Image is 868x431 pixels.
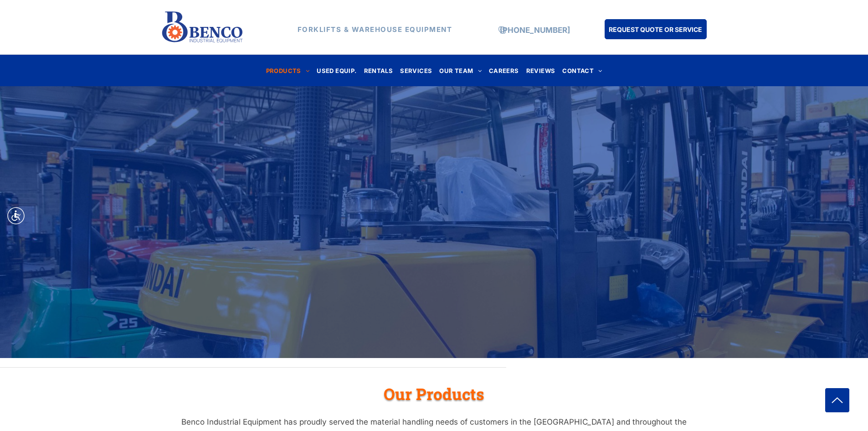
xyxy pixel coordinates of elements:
[360,64,397,77] a: RENTALS
[396,64,436,77] a: SERVICES
[523,64,559,77] a: REVIEWS
[384,383,484,404] span: Our Products
[605,19,707,39] a: REQUEST QUOTE OR SERVICE
[436,64,485,77] a: OUR TEAM
[609,21,702,38] span: REQUEST QUOTE OR SERVICE
[485,64,523,77] a: CAREERS
[262,64,313,77] a: PRODUCTS
[559,64,606,77] a: CONTACT
[313,64,360,77] a: USED EQUIP.
[500,26,570,35] a: [PHONE_NUMBER]
[298,25,452,34] strong: FORKLIFTS & WAREHOUSE EQUIPMENT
